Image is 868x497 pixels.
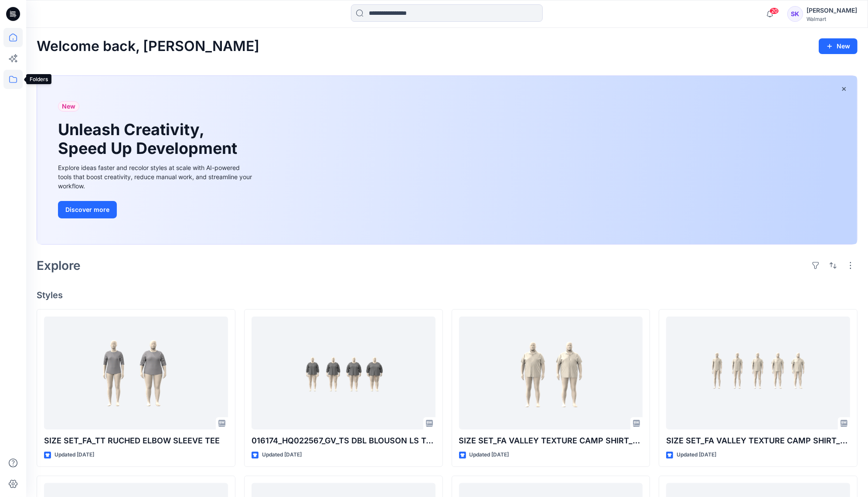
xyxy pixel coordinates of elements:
p: SIZE SET_FA VALLEY TEXTURE CAMP SHIRT_REG [666,435,850,447]
p: Updated [DATE] [54,450,94,460]
span: 20 [769,7,779,14]
div: [PERSON_NAME] [807,5,857,16]
p: SIZE SET_FA_TT RUCHED ELBOW SLEEVE TEE [44,435,228,447]
p: Updated [DATE] [470,450,509,460]
h2: Welcome back, [PERSON_NAME] [37,38,259,54]
span: New [62,101,75,112]
a: SIZE SET_FA_TT RUCHED ELBOW SLEEVE TEE [44,317,228,430]
div: Explore ideas faster and recolor styles at scale with AI-powered tools that boost creativity, red... [58,163,254,191]
a: SIZE SET_FA VALLEY TEXTURE CAMP SHIRT_BIG [459,317,643,430]
p: Updated [DATE] [677,450,716,460]
div: SK [787,6,803,22]
h2: Explore [37,259,81,272]
button: New [819,38,858,54]
p: Updated [DATE] [262,450,302,460]
a: Discover more [58,201,254,218]
p: SIZE SET_FA VALLEY TEXTURE CAMP SHIRT_BIG [459,435,643,447]
button: Discover more [58,201,117,218]
div: Walmart [807,16,857,22]
a: SIZE SET_FA VALLEY TEXTURE CAMP SHIRT_REG [666,317,850,430]
h1: Unleash Creativity, Speed Up Development [58,120,241,158]
a: 016174_HQ022567_GV_TS DBL BLOUSON LS TOP [252,317,436,430]
p: 016174_HQ022567_GV_TS DBL BLOUSON LS TOP [252,435,436,447]
h4: Styles [37,290,858,300]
